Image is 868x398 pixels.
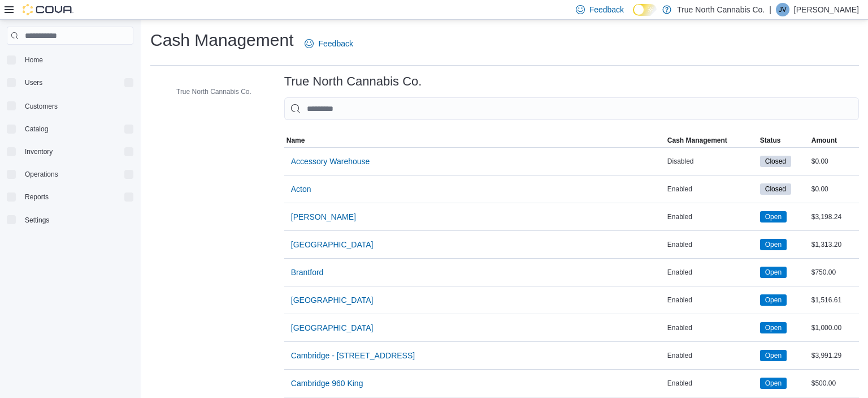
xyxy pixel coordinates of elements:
button: [GEOGRAPHIC_DATA] [287,233,378,256]
h3: True North Cannabis Co. [284,75,422,88]
span: Open [760,211,787,222]
span: Cambridge - [STREET_ADDRESS] [291,350,415,361]
span: Inventory [25,147,53,156]
span: Settings [25,216,49,225]
button: Accessory Warehouse [287,150,375,173]
div: $1,000.00 [809,321,859,335]
div: $0.00 [809,182,859,196]
button: [GEOGRAPHIC_DATA] [287,316,378,339]
span: Customers [25,102,58,111]
button: [GEOGRAPHIC_DATA] [287,289,378,311]
p: True North Cannabis Co. [677,3,765,16]
a: Home [20,53,47,67]
span: Feedback [318,38,353,49]
div: Joseph Voth [776,3,789,16]
button: Settings [2,212,138,228]
button: Reports [2,189,138,205]
button: Users [20,76,47,89]
div: Enabled [665,238,758,251]
button: Inventory [20,145,57,159]
img: Cova [23,4,73,15]
div: Enabled [665,293,758,307]
span: Settings [20,213,133,227]
div: Enabled [665,182,758,196]
span: Closed [765,156,786,166]
button: Cash Management [665,134,758,147]
button: Catalog [2,121,138,137]
div: Disabled [665,155,758,168]
span: Open [760,294,787,306]
input: This is a search bar. As you type, the results lower in the page will automatically filter. [284,97,859,120]
span: Reports [20,190,133,204]
span: [GEOGRAPHIC_DATA] [291,322,374,333]
span: Open [760,378,787,389]
button: [PERSON_NAME] [287,206,361,228]
button: Brantford [287,261,328,284]
span: Home [20,53,133,67]
button: Name [284,134,665,147]
div: $3,991.29 [809,349,859,362]
span: Name [287,136,305,145]
button: True North Cannabis Co. [160,85,256,99]
h1: Cash Management [150,29,293,52]
a: Feedback [300,32,357,55]
button: Cambridge 960 King [287,372,368,395]
span: Closed [760,156,791,167]
span: Open [760,239,787,250]
span: Feedback [589,4,624,15]
div: Enabled [665,321,758,335]
span: Closed [760,183,791,195]
button: Users [2,75,138,91]
button: Reports [20,190,53,204]
button: Home [2,52,138,68]
div: $0.00 [809,155,859,168]
button: Cambridge - [STREET_ADDRESS] [287,344,419,367]
span: Amount [811,136,837,145]
div: $1,313.20 [809,238,859,251]
span: [GEOGRAPHIC_DATA] [291,294,374,306]
span: Acton [291,183,311,195]
button: Acton [287,178,316,200]
div: Enabled [665,210,758,224]
button: Inventory [2,144,138,160]
span: Inventory [20,145,133,159]
span: Users [25,78,42,87]
span: Home [25,55,43,65]
span: True North Cannabis Co. [176,87,251,96]
div: Enabled [665,376,758,390]
span: Open [765,267,782,277]
div: $500.00 [809,376,859,390]
input: Dark Mode [633,4,657,16]
button: Status [758,134,809,147]
span: Open [760,350,787,361]
button: Operations [20,168,63,181]
span: [GEOGRAPHIC_DATA] [291,239,374,250]
span: Open [765,239,782,250]
span: Reports [25,192,49,202]
span: JV [779,3,787,16]
span: Open [765,378,782,388]
span: Closed [765,184,786,194]
span: Brantford [291,267,324,278]
span: Open [765,323,782,333]
button: Operations [2,166,138,182]
span: Status [760,136,781,145]
span: Operations [20,168,133,181]
nav: Complex example [7,47,133,258]
span: Open [760,267,787,278]
a: Settings [20,213,54,227]
span: Catalog [20,122,133,136]
div: Enabled [665,266,758,279]
div: $3,198.24 [809,210,859,224]
p: | [769,3,771,16]
span: Open [765,212,782,222]
span: Operations [25,170,58,179]
p: [PERSON_NAME] [794,3,859,16]
span: [PERSON_NAME] [291,211,356,222]
button: Customers [2,97,138,114]
div: $1,516.61 [809,293,859,307]
span: Catalog [25,125,48,134]
span: Cash Management [667,136,727,145]
span: Users [20,76,133,89]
